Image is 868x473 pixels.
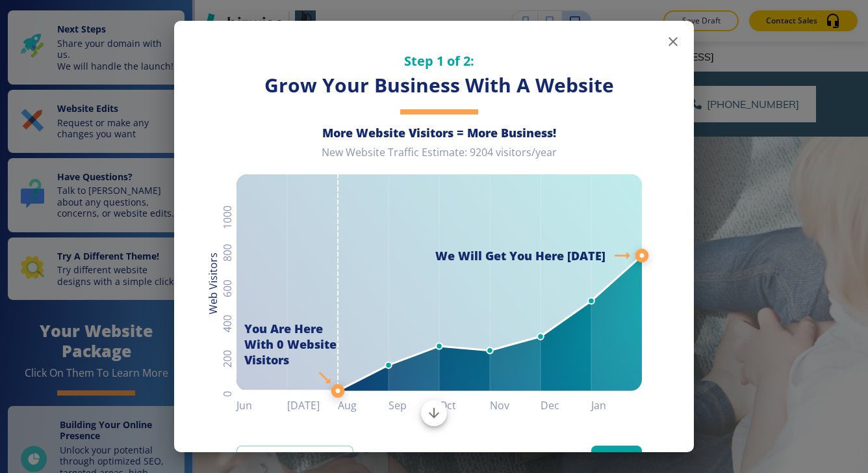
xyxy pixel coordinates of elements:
[591,396,642,414] h6: Jan
[236,396,287,414] h6: Jun
[236,446,353,473] a: View Graph Details
[490,396,541,414] h6: Nov
[421,400,447,426] button: Scroll to bottom
[236,52,642,70] h5: Step 1 of 2:
[338,396,389,414] h6: Aug
[389,396,439,414] h6: Sep
[236,146,642,170] div: New Website Traffic Estimate: 9204 visitors/year
[236,72,642,99] h3: Grow Your Business With A Website
[236,125,642,141] h6: More Website Visitors = More Business!
[541,396,591,414] h6: Dec
[439,396,490,414] h6: Oct
[591,446,642,473] button: Next
[287,396,338,414] h6: [DATE]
